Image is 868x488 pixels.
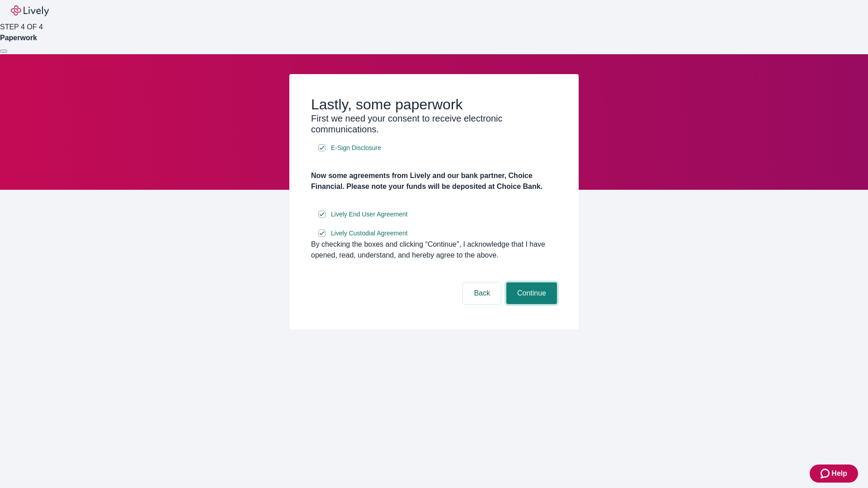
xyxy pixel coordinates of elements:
h3: First we need your consent to receive electronic communications. [311,113,557,135]
img: Lively [11,5,49,16]
span: Help [831,468,847,479]
a: e-sign disclosure document [329,142,383,154]
button: Back [463,282,501,304]
span: Lively End User Agreement [331,210,408,219]
svg: Zendesk support icon [821,468,831,479]
span: E-Sign Disclosure [331,143,381,153]
h4: Now some agreements from Lively and our bank partner, Choice Financial. Please note your funds wi... [311,170,557,192]
button: Continue [506,282,557,304]
h2: Lastly, some paperwork [311,96,557,113]
span: Lively Custodial Agreement [331,229,408,238]
button: Zendesk support iconHelp [810,465,858,483]
a: e-sign disclosure document [329,228,410,239]
a: e-sign disclosure document [329,209,410,220]
div: By checking the boxes and clicking “Continue", I acknowledge that I have opened, read, understand... [311,239,557,261]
